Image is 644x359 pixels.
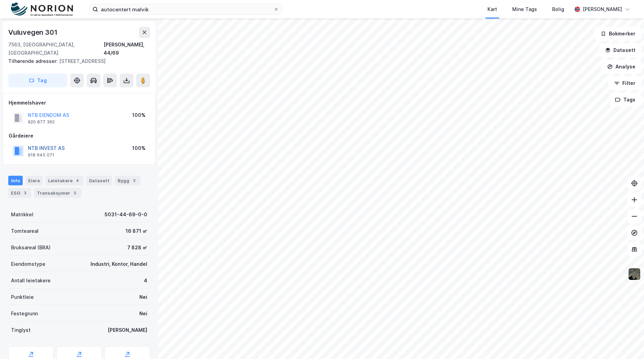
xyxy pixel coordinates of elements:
div: [PERSON_NAME] [583,5,622,13]
div: 5 [72,189,78,196]
div: Kart [487,5,497,13]
input: Søk på adresse, matrikkel, gårdeiere, leietakere eller personer [98,4,273,14]
div: 7563, [GEOGRAPHIC_DATA], [GEOGRAPHIC_DATA] [8,41,104,57]
span: Tilhørende adresser: [8,58,59,64]
div: 4 [144,276,147,285]
img: 9k= [628,268,641,281]
div: Hjemmelshaver [9,99,150,107]
div: Festegrunn [11,309,38,318]
div: 918 645 071 [28,152,54,158]
button: Datasett [599,43,641,57]
div: 100% [132,144,146,152]
div: 3 [131,177,138,184]
div: Kontrollprogram for chat [610,326,644,359]
div: Bolig [552,5,564,13]
div: Bruksareal (BRA) [11,243,51,252]
div: 100% [132,111,146,119]
div: 5031-44-69-0-0 [105,210,147,219]
div: 16 871 ㎡ [126,227,147,235]
div: 4 [74,177,81,184]
div: Eiendomstype [11,260,45,268]
button: Filter [608,76,641,90]
div: Transaksjoner [34,188,81,198]
div: Mine Tags [512,5,537,13]
div: 7 828 ㎡ [127,243,147,252]
div: Eiere [25,176,43,185]
div: Tomteareal [11,227,39,235]
div: Gårdeiere [9,132,150,140]
div: Nei [139,309,147,318]
div: 920 877 362 [28,119,55,125]
button: Analyse [601,60,641,74]
div: Datasett [86,176,112,185]
div: Leietakere [45,176,84,185]
div: Info [8,176,23,185]
iframe: Chat Widget [610,326,644,359]
div: Matrikkel [11,210,33,219]
button: Tag [8,74,67,87]
div: Vuluvegen 301 [8,27,58,38]
div: Industri, Kontor, Handel [90,260,147,268]
button: Tags [609,93,641,107]
img: norion-logo.80e7a08dc31c2e691866.png [11,2,73,17]
div: 3 [22,189,29,196]
div: Punktleie [11,293,34,301]
div: Nei [139,293,147,301]
div: [PERSON_NAME], 44/69 [104,41,150,57]
div: Bygg [115,176,140,185]
div: Tinglyst [11,326,31,334]
div: [STREET_ADDRESS] [8,57,144,65]
div: ESG [8,188,31,198]
div: [PERSON_NAME] [108,326,147,334]
div: Antall leietakere [11,276,51,285]
button: Bokmerker [595,27,641,41]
